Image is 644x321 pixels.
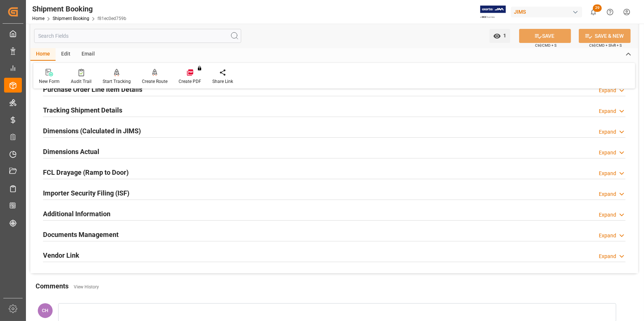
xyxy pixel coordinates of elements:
h2: FCL Drayage (Ramp to Door) [43,167,129,177]
h2: Documents Management [43,230,119,240]
div: Audit Trail [71,78,92,85]
div: Expand [599,190,616,198]
span: Ctrl/CMD + S [535,43,557,48]
h2: Importer Security Filing (ISF) [43,188,129,198]
div: Share Link [212,78,233,85]
h2: Dimensions (Calculated in JIMS) [43,126,141,136]
a: Shipment Booking [53,16,89,21]
button: show 29 new notifications [585,4,602,20]
img: Exertis%20JAM%20-%20Email%20Logo.jpg_1722504956.jpg [480,6,506,19]
div: Expand [599,170,616,177]
button: open menu [489,29,510,43]
div: Expand [599,87,616,94]
h2: Tracking Shipment Details [43,105,122,115]
div: JIMS [511,7,582,17]
a: Home [32,16,44,21]
input: Search Fields [34,29,241,43]
h2: Purchase Order Line Item Details [43,84,142,94]
h2: Comments [36,281,69,291]
span: Ctrl/CMD + Shift + S [589,43,622,48]
span: 1 [501,33,507,39]
div: Start Tracking [103,78,131,85]
button: JIMS [511,5,585,19]
div: Edit [56,48,76,61]
div: Expand [599,107,616,115]
button: SAVE [519,29,571,43]
div: Expand [599,128,616,136]
div: Expand [599,232,616,240]
div: New Form [39,78,60,85]
h2: Vendor Link [43,250,79,260]
div: Home [30,48,56,61]
div: Email [76,48,100,61]
h2: Dimensions Actual [43,147,99,157]
h2: Additional Information [43,209,110,219]
button: SAVE & NEW [579,29,631,43]
a: View History [74,284,99,290]
button: Help Center [602,4,618,20]
div: Expand [599,253,616,260]
span: 29 [593,4,602,12]
div: Expand [599,149,616,157]
div: Shipment Booking [32,3,126,14]
span: CH [42,308,49,313]
div: Expand [599,211,616,219]
div: Create Route [142,78,167,85]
